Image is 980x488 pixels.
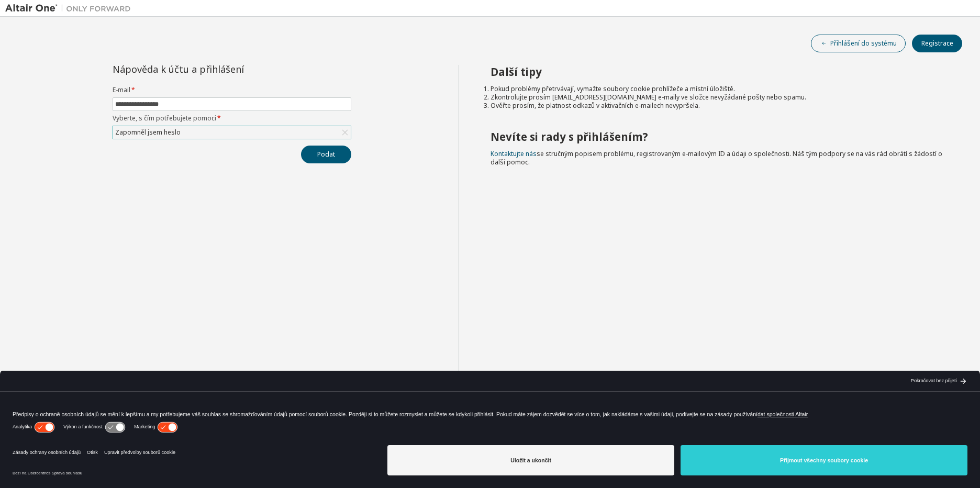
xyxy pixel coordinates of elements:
[811,35,906,52] button: Přihlášení do systému
[5,3,136,14] img: Altair One
[114,127,182,138] div: Zapomněl jsem heslo
[301,146,351,163] button: Podat
[912,35,962,52] button: Registrace
[491,130,944,143] h2: Nevíte si rady s přihlášením?
[113,114,216,123] font: Vyberte, s čím potřebujete pomoci
[491,65,944,79] h2: Další tipy
[113,85,130,94] font: E-mail
[491,85,944,93] li: Pokud problémy přetrvávají, vymažte soubory cookie prohlížeče a místní úložiště.
[113,126,351,139] div: Zapomněl jsem heslo
[830,39,897,48] font: Přihlášení do systému
[491,149,537,158] a: Kontaktujte nás
[491,102,944,110] li: Ověřte prosím, že platnost odkazů v aktivačních e-mailech nevypršela.
[491,149,942,167] span: se stručným popisem problému, registrovaným e-mailovým ID a údaji o společnosti. Náš tým podpory ...
[491,93,944,102] li: Zkontrolujte prosím [EMAIL_ADDRESS][DOMAIN_NAME] e-maily ve složce nevyžádané pošty nebo spamu.
[113,65,304,73] div: Nápověda k účtu a přihlášení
